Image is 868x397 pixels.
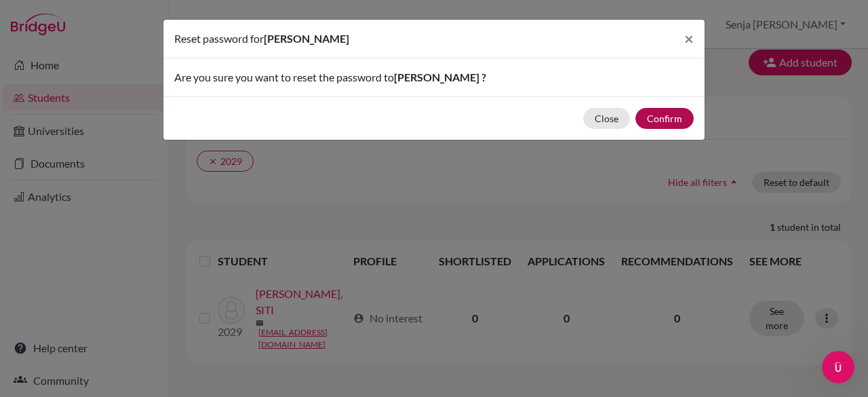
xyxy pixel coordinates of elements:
[583,108,630,129] button: Close
[264,32,349,45] span: [PERSON_NAME]
[394,71,486,83] span: [PERSON_NAME] ?
[174,32,264,45] span: Reset password for
[635,108,694,129] button: Confirm
[174,69,694,86] p: Are you sure you want to reset the password to
[684,29,694,48] span: ×
[822,351,854,383] iframe: Intercom live chat
[673,20,705,58] button: Close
